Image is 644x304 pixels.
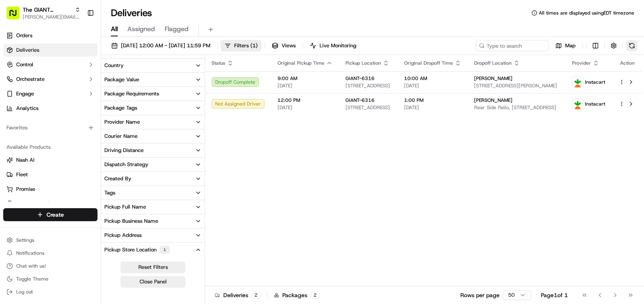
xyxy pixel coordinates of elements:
span: Map [565,42,576,49]
button: Settings [3,234,97,246]
div: Pickup Full Name [104,203,146,211]
button: Pickup Store Location1 [101,243,205,257]
button: Engage [3,87,97,100]
span: [DATE] [278,82,333,89]
button: Map [552,40,579,51]
button: Tags [101,186,205,200]
div: Package Value [104,76,139,83]
a: Fleet [6,171,94,178]
span: Pylon [80,137,98,143]
button: Driving Distance [101,144,205,157]
div: Tags [104,189,115,196]
button: The GIANT Company [23,6,72,14]
span: 10:00 AM [404,75,461,82]
span: Instacart [585,79,605,85]
span: Engage [16,90,34,97]
span: Chat with us! [16,263,46,269]
button: Close Panel [121,276,185,287]
button: Pickup Full Name [101,200,205,214]
a: Powered byPylon [57,137,98,143]
span: Status [212,60,225,66]
button: Nash AI [3,154,97,167]
button: Views [268,40,299,51]
button: Fleet [3,168,97,181]
span: 1:00 PM [404,97,461,103]
span: Deliveries [16,46,39,54]
span: [PERSON_NAME][EMAIL_ADDRESS][PERSON_NAME][DOMAIN_NAME] [23,14,80,20]
span: Notifications [16,250,44,256]
span: [STREET_ADDRESS][PERSON_NAME] [474,82,559,89]
span: API Documentation [76,117,130,125]
input: Got a question? Start typing here... [21,52,146,61]
button: Dispatch Strategy [101,158,205,171]
span: GIANT-6316 [345,75,375,82]
span: Provider [572,60,591,66]
span: Toggle Theme [16,276,49,282]
a: Deliveries [3,44,97,57]
span: [DATE] [278,104,333,111]
button: Country [101,59,205,72]
div: Created By [104,175,131,182]
span: Instacart [585,101,605,107]
button: Filters(1) [221,40,261,51]
span: Original Dropoff Time [404,60,453,66]
div: 2 [252,291,261,299]
a: Nash AI [6,156,94,164]
a: Product Catalog [6,200,94,207]
div: 📗 [8,118,15,125]
button: Pickup Address [101,228,205,242]
button: Notifications [3,247,97,259]
input: Type to search [476,40,549,51]
button: Chat with us! [3,260,97,272]
button: Refresh [626,40,638,51]
button: Log out [3,286,97,298]
div: Pickup Store Location [104,246,170,254]
button: Control [3,58,97,71]
p: Rows per page [460,291,500,299]
span: Nash AI [16,156,34,164]
button: The GIANT Company[PERSON_NAME][EMAIL_ADDRESS][PERSON_NAME][DOMAIN_NAME] [3,3,84,23]
div: Page 1 of 1 [541,291,568,299]
span: Promise [16,186,35,193]
span: Flagged [165,24,189,34]
span: Orders [16,32,32,39]
button: Promise [3,183,97,196]
div: Packages [274,291,320,299]
span: Dropoff Location [474,60,512,66]
span: Live Monitoring [320,42,356,49]
span: [DATE] 12:00 AM - [DATE] 11:59 PM [121,42,210,49]
span: [DATE] [404,82,461,89]
span: Rear Side Patio, [STREET_ADDRESS] [474,104,559,111]
span: Create [47,211,64,219]
button: Reset Filters [121,262,185,273]
button: Product Catalog [3,197,97,210]
button: Toggle Theme [3,273,97,285]
span: [DATE] [404,104,461,111]
div: Country [104,62,124,69]
img: profile_instacart_ahold_partner.png [572,99,583,109]
span: Settings [16,237,34,243]
a: Promise [6,186,94,193]
div: Pickup Business Name [104,217,158,225]
span: Product Catalog [16,200,55,207]
div: Provider Name [104,118,140,126]
button: Live Monitoring [306,40,360,51]
span: Control [16,61,33,68]
span: Filters [234,42,258,49]
span: [PERSON_NAME] [474,75,513,82]
img: Nash [8,8,24,24]
span: Original Pickup Time [278,60,324,66]
span: [STREET_ADDRESS] [345,82,391,89]
div: Deliveries [215,291,261,299]
div: Action [619,60,636,66]
span: 12:00 PM [278,97,333,103]
div: Pickup Address [104,232,142,239]
button: Orchestrate [3,73,97,86]
button: Create [3,208,97,221]
img: 1736555255976-a54dd68f-1ca7-489b-9aae-adbdc363a1c4 [8,77,23,92]
h1: Deliveries [111,6,152,19]
span: [PERSON_NAME] [474,97,513,103]
a: 💻API Documentation [65,114,133,129]
button: Pickup Business Name [101,214,205,228]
